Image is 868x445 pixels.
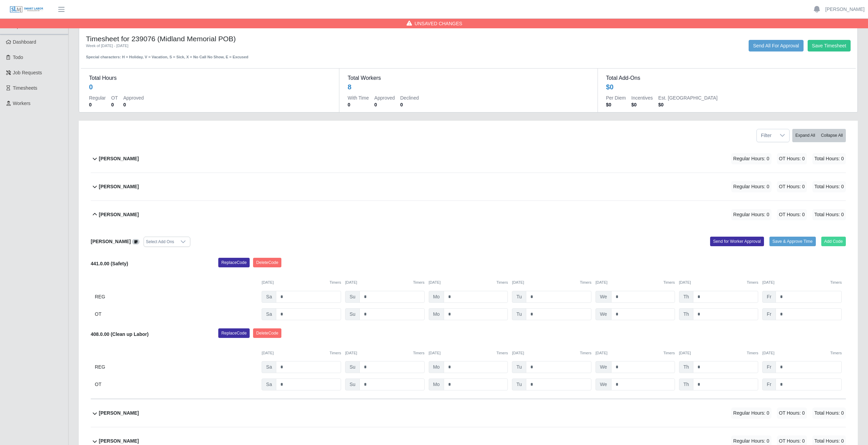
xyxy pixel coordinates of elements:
[95,291,258,303] div: REG
[89,74,331,82] dt: Total Hours
[512,291,526,303] span: Tu
[111,94,118,101] dt: OT
[429,280,508,285] div: [DATE]
[329,350,341,356] button: Timers
[429,379,444,390] span: Mo
[95,379,258,390] div: OT
[595,280,675,285] div: [DATE]
[218,328,250,338] button: ReplaceCode
[262,361,276,373] span: Sa
[821,237,846,246] button: Add Code
[95,308,258,320] div: OT
[679,308,693,320] span: Th
[13,101,31,106] span: Workers
[348,94,369,101] dt: With Time
[580,280,591,285] button: Timers
[10,6,44,13] img: SLM Logo
[348,101,369,108] dd: 0
[747,280,759,285] button: Timers
[762,379,776,390] span: Fr
[512,280,591,285] div: [DATE]
[144,237,176,247] div: Select Add Ons
[769,237,816,246] button: Save & Approve Time
[731,209,771,220] span: Regular Hours: 0
[777,153,807,164] span: OT Hours: 0
[99,437,139,445] b: [PERSON_NAME]
[606,74,848,82] dt: Total Add-Ons
[262,379,276,390] span: Sa
[777,181,807,192] span: OT Hours: 0
[818,129,846,142] button: Collapse All
[345,291,360,303] span: Su
[762,291,776,303] span: Fr
[91,173,846,201] button: [PERSON_NAME] Regular Hours: 0 OT Hours: 0 Total Hours: 0
[13,70,42,75] span: Job Requests
[91,239,131,244] b: [PERSON_NAME]
[679,280,759,285] div: [DATE]
[812,209,846,220] span: Total Hours: 0
[512,308,526,320] span: Tu
[345,379,360,390] span: Su
[218,258,250,267] button: ReplaceCode
[13,55,23,60] span: Todo
[679,291,693,303] span: Th
[262,308,276,320] span: Sa
[91,331,149,337] b: 408.0.00 (Clean up Labor)
[91,145,846,173] button: [PERSON_NAME] Regular Hours: 0 OT Hours: 0 Total Hours: 0
[345,308,360,320] span: Su
[731,153,771,164] span: Regular Hours: 0
[348,82,351,92] div: 8
[89,82,93,92] div: 0
[631,101,653,108] dd: $0
[89,101,106,108] dd: 0
[415,20,462,27] span: Unsaved Changes
[99,183,139,190] b: [PERSON_NAME]
[679,350,759,356] div: [DATE]
[348,74,589,82] dt: Total Workers
[792,129,818,142] button: Expand All
[86,34,399,43] h4: Timesheet for 239076 (Midland Memorial POB)
[497,350,508,356] button: Timers
[595,291,612,303] span: We
[808,40,851,51] button: Save Timesheet
[606,101,626,108] dd: $0
[413,350,425,356] button: Timers
[13,39,36,45] span: Dashboard
[429,291,444,303] span: Mo
[345,280,425,285] div: [DATE]
[679,361,693,373] span: Th
[812,181,846,192] span: Total Hours: 0
[580,350,591,356] button: Timers
[512,379,526,390] span: Tu
[512,361,526,373] span: Tu
[99,211,139,218] b: [PERSON_NAME]
[830,350,842,356] button: Timers
[262,280,341,285] div: [DATE]
[731,181,771,192] span: Regular Hours: 0
[595,308,612,320] span: We
[663,280,675,285] button: Timers
[812,407,846,419] span: Total Hours: 0
[262,350,341,356] div: [DATE]
[595,350,675,356] div: [DATE]
[777,209,807,220] span: OT Hours: 0
[762,361,776,373] span: Fr
[111,101,118,108] dd: 0
[512,350,591,356] div: [DATE]
[91,261,128,266] b: 441.0.00 (Safety)
[658,101,718,108] dd: $0
[812,153,846,164] span: Total Hours: 0
[595,379,612,390] span: We
[710,237,764,246] button: Send for Worker Approval
[374,101,395,108] dd: 0
[86,49,399,60] div: Special characters: H = Holiday, V = Vacation, S = Sick, X = No Call No Show, E = Excused
[663,350,675,356] button: Timers
[606,94,626,101] dt: Per Diem
[374,94,395,101] dt: Approved
[345,361,360,373] span: Su
[86,43,399,49] div: Week of [DATE] - [DATE]
[497,280,508,285] button: Timers
[595,361,612,373] span: We
[123,101,144,108] dd: 0
[679,379,693,390] span: Th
